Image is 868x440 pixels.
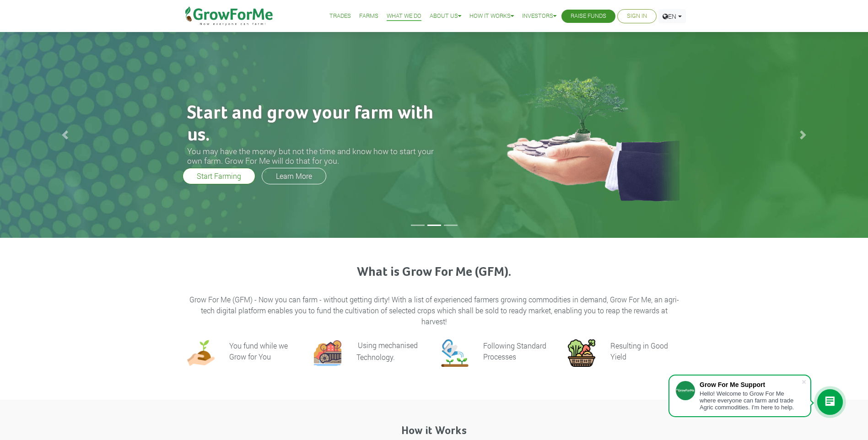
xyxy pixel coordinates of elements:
a: Sign In [627,11,647,21]
img: growforme image [314,339,341,367]
div: Hello! Welcome to Grow For Me where everyone can farm and trade Agric commodities. I'm here to help. [700,390,801,411]
a: What We Do [387,11,421,21]
a: How it Works [469,11,514,21]
p: Using mechanised Technology. [356,340,418,362]
h4: How it Works [180,424,688,438]
a: Raise Funds [571,11,606,21]
img: growforme image [485,67,688,202]
a: Learn More [262,168,326,184]
a: Investors [522,11,556,21]
div: Grow For Me Support [700,381,801,388]
h2: Start and grow your farm with us. [187,102,448,146]
img: growforme image [568,339,595,367]
a: EN [658,9,686,23]
h3: What is Grow For Me (GFM). [189,265,680,280]
h6: Following Standard Processes [483,341,546,361]
h6: You fund while we Grow for You [229,341,288,361]
p: Grow For Me (GFM) - Now you can farm - without getting dirty! With a list of experienced farmers ... [189,294,680,327]
img: growforme image [187,339,215,367]
h6: Resulting in Good Yield [610,341,668,361]
a: Trades [329,11,351,21]
h3: You may have the money but not the time and know how to start your own farm. Grow For Me will do ... [187,146,448,166]
a: Start Farming [183,168,255,184]
a: Farms [359,11,378,21]
img: growforme image [441,339,469,367]
a: About Us [430,11,461,21]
